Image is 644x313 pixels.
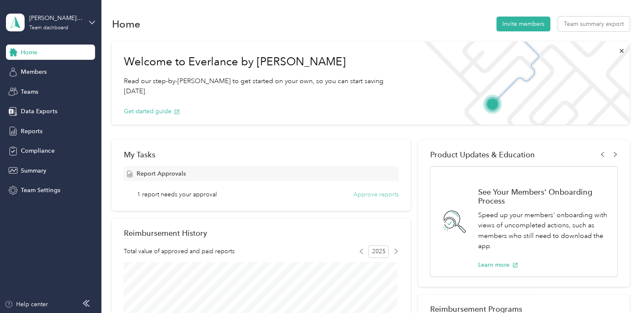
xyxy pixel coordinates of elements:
[430,150,535,159] span: Product Updates & Education
[21,166,46,175] span: Summary
[5,300,48,309] button: Help center
[112,20,140,28] h1: Home
[596,265,644,313] iframe: Everlance-gr Chat Button Frame
[123,247,234,256] span: Total value of approved and paid reports
[21,186,60,195] span: Team Settings
[123,150,398,159] div: My Tasks
[123,55,403,69] h1: Welcome to Everlance by [PERSON_NAME]
[29,14,82,22] div: [PERSON_NAME] CPM Team
[123,76,403,97] p: Read our step-by-[PERSON_NAME] to get started on your own, so you can start saving [DATE].
[496,17,550,31] button: Invite members
[21,87,38,96] span: Teams
[558,17,630,31] button: Team summary export
[136,169,185,178] span: Report Approvals
[123,229,207,238] h2: Reimbursement History
[368,245,389,258] span: 2025
[123,107,180,116] button: Get started guide
[415,42,630,125] img: Welcome to everlance
[29,25,68,31] div: Team dashboard
[478,260,518,269] button: Learn more
[21,127,42,136] span: Reports
[137,190,217,199] span: 1 report needs your approval
[353,190,399,199] button: Approve reports
[21,67,47,76] span: Members
[21,48,37,57] span: Home
[21,107,57,116] span: Data Exports
[478,187,608,205] h1: See Your Members' Onboarding Process
[478,210,608,252] p: Speed up your members' onboarding with views of uncompleted actions, such as members who still ne...
[21,146,54,155] span: Compliance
